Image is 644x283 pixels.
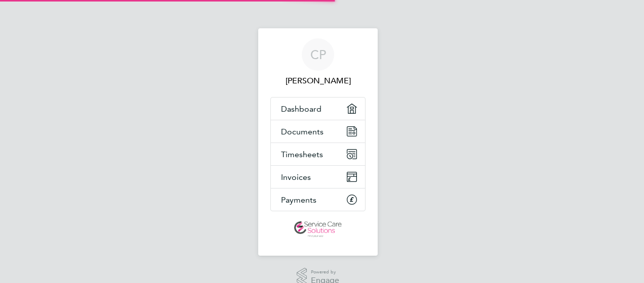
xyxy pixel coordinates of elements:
[281,127,324,136] span: Documents
[270,75,366,87] span: Colin Paton
[311,268,339,276] span: Powered by
[258,28,378,256] nav: Main navigation
[281,195,316,205] span: Payments
[271,98,365,120] a: Dashboard
[310,48,326,61] span: CP
[270,38,366,87] a: CP[PERSON_NAME]
[270,221,366,238] a: Go to home page
[271,120,365,143] a: Documents
[281,104,321,114] span: Dashboard
[281,150,323,159] span: Timesheets
[271,143,365,165] a: Timesheets
[271,188,365,211] a: Payments
[281,172,311,182] span: Invoices
[271,166,365,188] a: Invoices
[294,221,342,238] img: servicecare-logo-retina.png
